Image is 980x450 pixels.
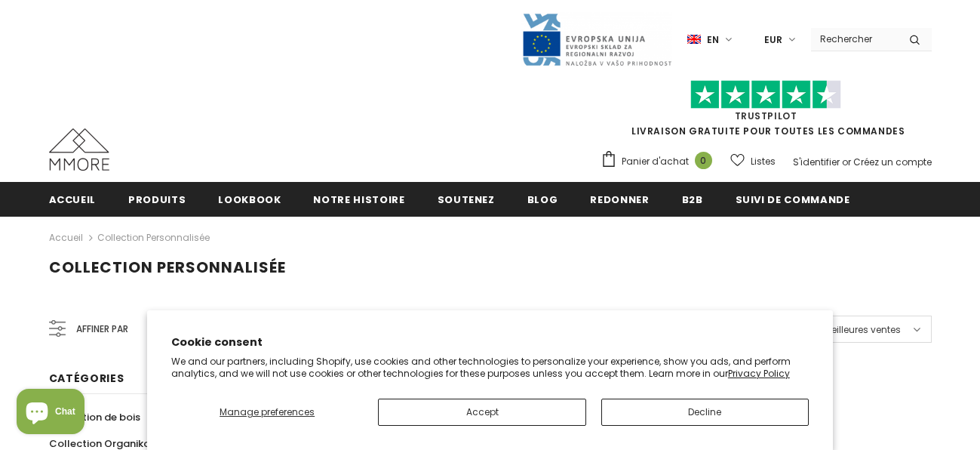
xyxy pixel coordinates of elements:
span: Collection personnalisée [49,257,286,278]
img: i-lang-1.png [687,33,701,46]
a: Panier d'achat 0 [601,150,720,173]
a: Lookbook [218,182,281,216]
a: TrustPilot [735,109,797,122]
img: Javni Razpis [521,12,672,67]
a: Blog [527,182,558,216]
img: Cas MMORE [49,128,109,171]
span: B2B [682,193,703,207]
a: Privacy Policy [728,367,790,380]
span: Listes [751,154,776,169]
span: en [707,32,719,48]
input: Search Site [811,28,898,50]
span: Accueil [49,193,97,207]
span: LIVRAISON GRATUITE POUR TOUTES LES COMMANDES [601,87,932,137]
span: Produits [128,193,186,207]
a: Créez un compte [853,156,932,168]
span: soutenez [438,193,495,207]
span: Suivi de commande [736,193,850,207]
span: Lookbook [218,193,281,207]
span: Collection de bois [49,410,140,424]
a: B2B [682,182,703,216]
a: S'identifier [793,156,840,168]
button: Manage preferences [171,399,364,426]
span: Affiner par [76,321,128,337]
span: Panier d'achat [622,154,689,169]
span: Blog [527,193,558,207]
a: Produits [128,182,186,216]
h2: Cookie consent [171,334,809,350]
a: Collection de bois [49,404,140,430]
span: or [842,156,851,168]
button: Accept [378,399,585,426]
a: Accueil [49,229,83,247]
span: Catégories [49,371,124,386]
inbox-online-store-chat: Shopify online store chat [12,389,89,438]
a: Redonner [590,182,649,216]
a: Notre histoire [313,182,404,216]
a: soutenez [438,182,495,216]
span: Notre histoire [313,193,404,207]
span: EUR [764,32,782,48]
button: Decline [601,399,809,426]
span: Manage preferences [220,405,315,418]
span: Meilleures ventes [824,322,901,337]
a: Listes [730,148,776,174]
a: Collection personnalisée [97,231,210,244]
a: Accueil [49,182,97,216]
img: Faites confiance aux étoiles pilotes [690,80,841,109]
p: We and our partners, including Shopify, use cookies and other technologies to personalize your ex... [171,356,809,379]
span: 0 [695,152,712,169]
span: Redonner [590,193,649,207]
a: Javni Razpis [521,32,672,45]
a: Suivi de commande [736,182,850,216]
